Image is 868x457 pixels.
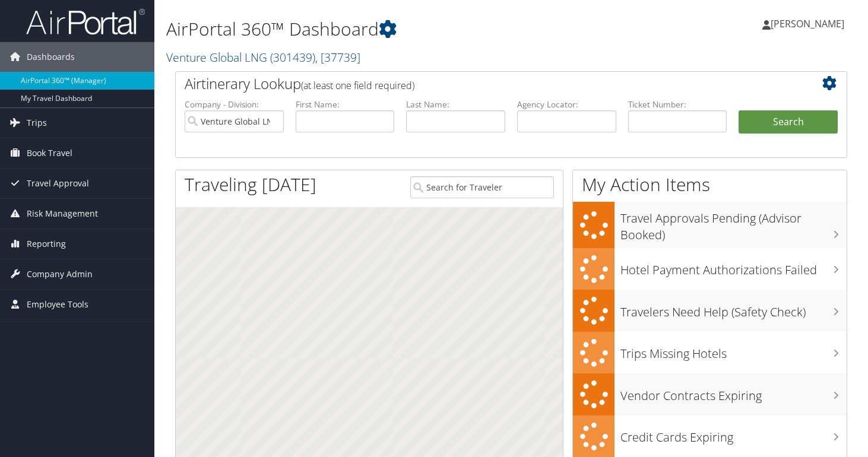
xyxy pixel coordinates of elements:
button: Search [739,110,838,134]
label: First Name: [296,99,395,110]
h3: Trips Missing Hotels [620,339,847,362]
a: Hotel Payment Authorizations Failed [573,248,847,290]
a: Venture Global LNG [166,49,360,65]
span: (at least one field required) [301,79,414,92]
span: Trips [27,108,47,138]
span: ( 301439 ) [270,49,315,65]
span: [PERSON_NAME] [771,17,844,30]
input: Search for Traveler [410,176,554,198]
h1: Traveling [DATE] [185,172,316,197]
label: Last Name: [406,99,505,110]
label: Company - Division: [185,99,284,110]
span: Reporting [27,229,66,259]
span: , [ 37739 ] [315,49,360,65]
h3: Vendor Contracts Expiring [620,382,847,404]
label: Ticket Number: [628,99,727,110]
h3: Travelers Need Help (Safety Check) [620,298,847,320]
h1: AirPortal 360™ Dashboard [166,17,626,42]
img: airportal-logo.png [26,8,145,36]
h1: My Action Items [573,172,847,197]
a: Vendor Contracts Expiring [573,373,847,415]
span: Travel Approval [27,169,89,198]
h3: Hotel Payment Authorizations Failed [620,256,847,278]
h3: Travel Approvals Pending (Advisor Booked) [620,204,847,243]
span: Risk Management [27,199,98,228]
span: Dashboards [27,42,75,72]
h2: Airtinerary Lookup [185,74,782,94]
h3: Credit Cards Expiring [620,423,847,446]
span: Employee Tools [27,290,88,319]
a: Trips Missing Hotels [573,332,847,374]
a: Travel Approvals Pending (Advisor Booked) [573,202,847,247]
span: Book Travel [27,138,72,168]
span: Company Admin [27,259,93,289]
a: Travelers Need Help (Safety Check) [573,290,847,332]
label: Agency Locator: [517,99,616,110]
a: [PERSON_NAME] [762,6,856,42]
